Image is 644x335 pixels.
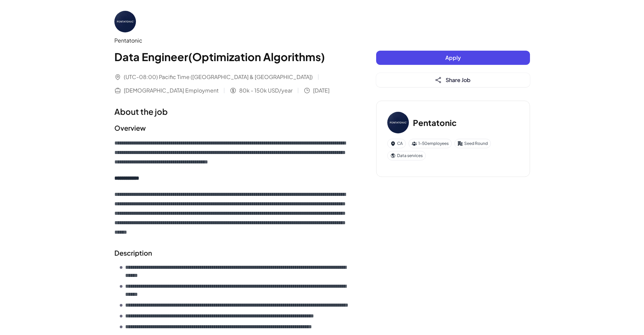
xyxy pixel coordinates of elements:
h1: About the job [114,105,349,118]
img: Pe [114,11,136,32]
span: 80k - 150k USD/year [239,86,292,95]
span: [DEMOGRAPHIC_DATA] Employment [124,86,219,95]
div: 1-50 employees [409,139,452,148]
button: Share Job [376,73,530,87]
div: Data services [387,151,426,160]
span: [DATE] [313,86,330,95]
span: Apply [445,54,461,61]
h2: Description [114,248,349,258]
button: Apply [376,51,530,65]
h1: Data Engineer(Optimization Algorithms) [114,49,349,65]
img: Pe [387,112,409,133]
div: Seed Round [454,139,491,148]
span: Share Job [446,76,471,83]
div: CA [387,139,406,148]
span: (UTC-08:00) Pacific Time ([GEOGRAPHIC_DATA] & [GEOGRAPHIC_DATA]) [124,73,313,81]
h3: Pentatonic [413,117,457,129]
div: Pentatonic [114,36,349,45]
h2: Overview [114,123,349,133]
